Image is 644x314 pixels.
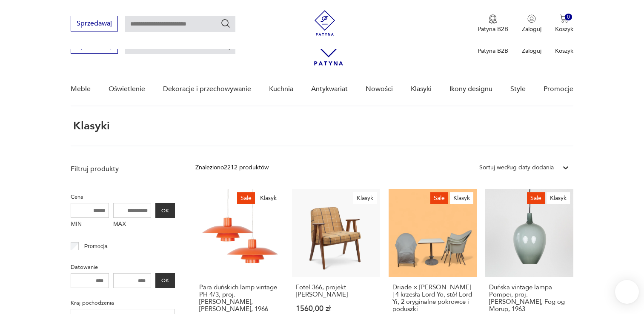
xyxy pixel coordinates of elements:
[113,218,152,231] label: MAX
[478,14,508,33] a: Ikona medaluPatyna B2B
[71,164,175,174] p: Filtruj produkty
[555,14,573,33] button: 0Koszyk
[522,14,541,33] button: Zaloguj
[71,43,118,49] a: Sprzedawaj
[155,273,175,288] button: OK
[71,192,175,202] p: Cena
[195,163,269,172] div: Znaleziono 2212 produktów
[199,284,280,313] h3: Para duńskich lamp vintage PH 4/3, proj. [PERSON_NAME], [PERSON_NAME], 1966
[479,163,554,172] div: Sortuj według daty dodania
[163,73,251,106] a: Dekoracje i przechowywanie
[510,73,526,106] a: Style
[527,14,536,23] img: Ikonka użytkownika
[269,73,293,106] a: Kuchnia
[84,242,108,251] p: Promocja
[565,14,572,21] div: 0
[71,263,175,272] p: Datowanie
[544,73,573,106] a: Promocje
[71,73,91,106] a: Meble
[296,305,376,312] p: 1560,00 zł
[449,73,492,106] a: Ikony designu
[71,120,110,132] h1: Klasyki
[392,284,473,313] h3: Driade × [PERSON_NAME] | 4 krzesła Lord Yo, stół Lord Yi, 2 oryginalne pokrowce i poduszki
[555,47,573,55] p: Koszyk
[411,73,432,106] a: Klasyki
[109,73,145,106] a: Oświetlenie
[522,25,541,33] p: Zaloguj
[71,16,118,31] button: Sprzedawaj
[296,284,376,298] h3: Fotel 366, projekt [PERSON_NAME]
[71,218,109,231] label: MIN
[522,47,541,55] p: Zaloguj
[312,10,338,36] img: Patyna - sklep z meblami i dekoracjami vintage
[71,21,118,27] a: Sprzedawaj
[155,203,175,218] button: OK
[478,25,508,33] p: Patyna B2B
[489,284,570,313] h3: Duńska vintage lampa Pompei, proj. [PERSON_NAME], Fog og Morup, 1963
[478,47,508,55] p: Patyna B2B
[478,14,508,33] button: Patyna B2B
[615,280,639,304] iframe: Smartsupp widget button
[220,18,231,29] button: Szukaj
[366,73,393,106] a: Nowości
[560,14,568,23] img: Ikona koszyka
[71,298,175,308] p: Kraj pochodzenia
[311,73,348,106] a: Antykwariat
[555,25,573,33] p: Koszyk
[489,14,497,24] img: Ikona medalu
